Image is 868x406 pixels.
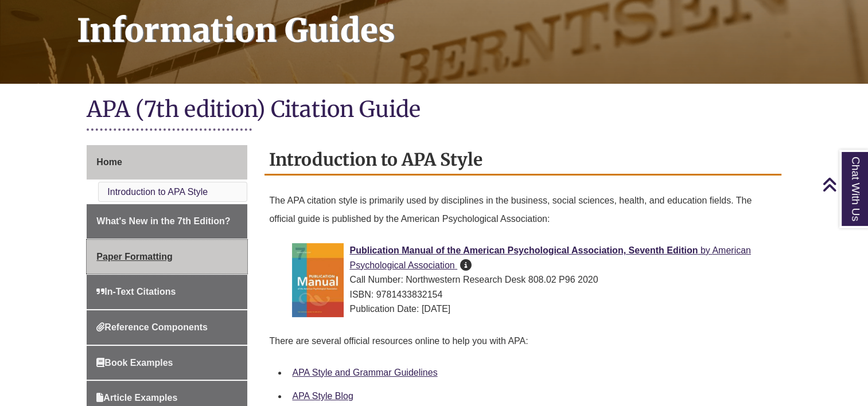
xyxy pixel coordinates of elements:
[96,157,122,167] span: Home
[264,145,781,175] h2: Introduction to APA Style
[96,287,176,296] span: In-Text Citations
[292,391,353,401] a: APA Style Blog
[87,310,247,345] a: Reference Components
[269,327,776,355] p: There are several official resources online to help you with APA:
[292,287,772,302] div: ISBN: 9781433832154
[822,177,865,192] a: Back to Top
[349,245,750,270] a: Publication Manual of the American Psychological Association, Seventh Edition by American Psychol...
[87,346,247,380] a: Book Examples
[349,245,698,255] span: Publication Manual of the American Psychological Association, Seventh Edition
[96,393,177,403] span: Article Examples
[700,245,710,255] span: by
[292,272,772,287] div: Call Number: Northwestern Research Desk 808.02 P96 2020
[87,95,781,126] h1: APA (7th edition) Citation Guide
[87,240,247,274] a: Paper Formatting
[87,275,247,309] a: In-Text Citations
[269,187,776,233] p: The APA citation style is primarily used by disciplines in the business, social sciences, health,...
[96,322,208,332] span: Reference Components
[96,252,172,261] span: Paper Formatting
[292,368,437,377] a: APA Style and Grammar Guidelines
[107,187,208,197] a: Introduction to APA Style
[87,204,247,239] a: What's New in the 7th Edition?
[96,358,173,368] span: Book Examples
[349,245,750,270] span: American Psychological Association
[87,145,247,179] a: Home
[96,216,230,226] span: What's New in the 7th Edition?
[292,302,772,317] div: Publication Date: [DATE]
